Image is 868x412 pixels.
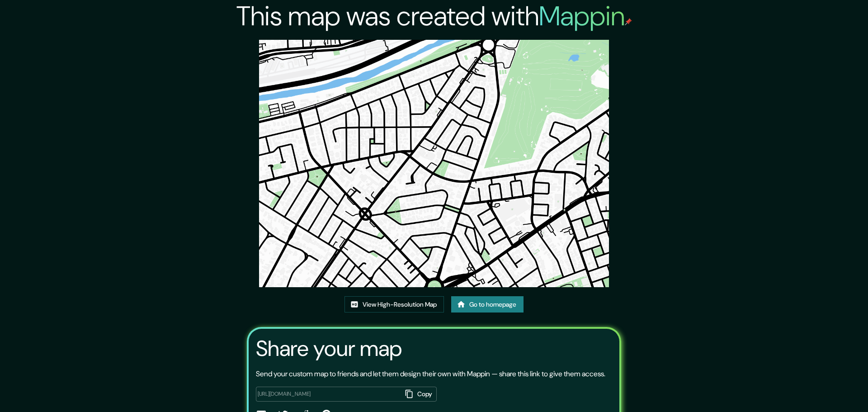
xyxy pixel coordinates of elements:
[625,18,632,25] img: mappin-pin
[259,40,609,287] img: created-map
[256,336,402,361] h3: Share your map
[256,369,605,379] p: Send your custom map to friends and let them design their own with Mappin — share this link to gi...
[344,296,444,313] a: View High-Resolution Map
[451,296,524,313] a: Go to homepage
[401,387,437,402] button: Copy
